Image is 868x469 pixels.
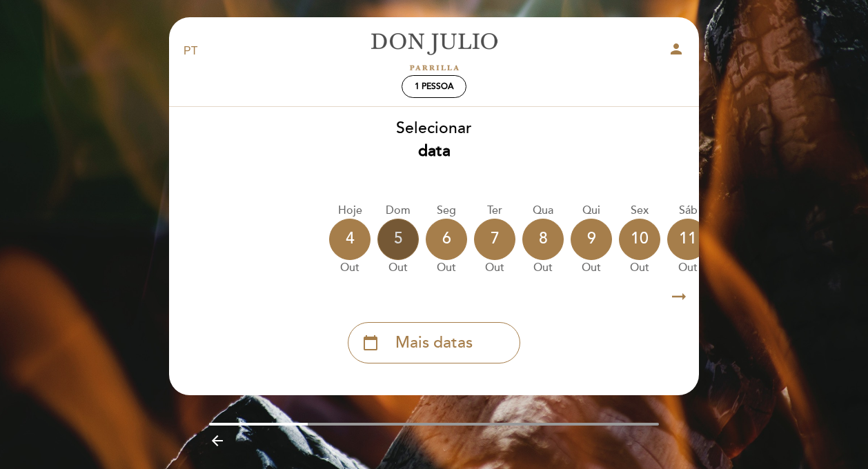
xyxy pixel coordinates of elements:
a: [PERSON_NAME] [348,32,520,70]
div: Seg [426,203,467,219]
div: out [571,260,612,276]
div: out [619,260,660,276]
div: out [426,260,467,276]
div: Sáb [667,203,709,219]
button: person [668,41,684,62]
div: 7 [474,219,515,260]
div: 5 [377,219,419,260]
i: calendar_today [362,331,379,355]
i: arrow_right_alt [669,282,689,312]
div: Qua [522,203,564,219]
div: out [474,260,515,276]
div: Qui [571,203,612,219]
div: out [377,260,419,276]
div: 10 [619,219,660,260]
span: 1 pessoa [415,81,453,92]
div: 9 [571,219,612,260]
div: Selecionar [168,117,700,163]
div: out [522,260,564,276]
i: person [668,41,684,57]
div: Hoje [329,203,371,219]
div: 4 [329,219,371,260]
div: Dom [377,203,419,219]
div: out [667,260,709,276]
div: Sex [619,203,660,219]
div: 6 [426,219,467,260]
div: out [329,260,371,276]
div: 11 [667,219,709,260]
div: Ter [474,203,515,219]
span: Mais datas [395,332,473,355]
b: data [418,141,451,161]
i: arrow_backward [209,432,226,449]
div: 8 [522,219,564,260]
